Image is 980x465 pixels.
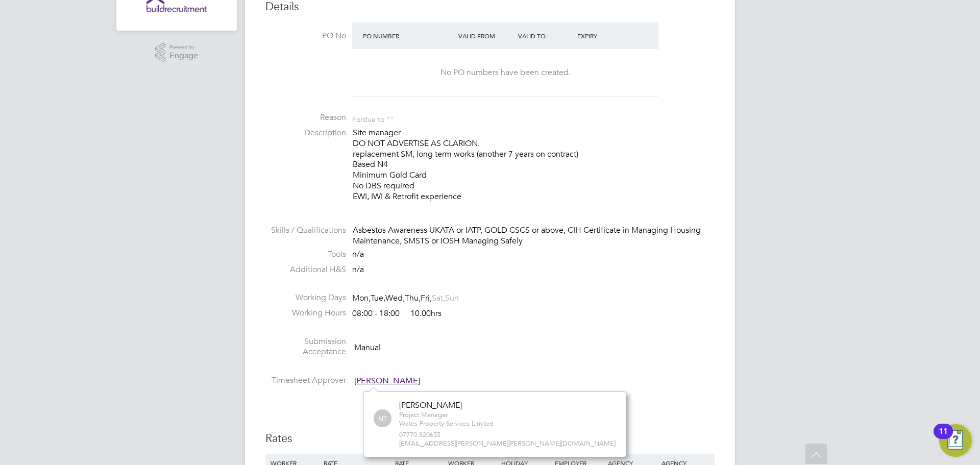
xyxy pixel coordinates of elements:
[405,308,442,319] span: 10.00hrs
[939,431,948,445] div: 11
[939,424,972,457] button: Open Resource Center, 11 new notifications
[516,27,575,45] div: Valid To
[265,336,346,358] label: Submission Acceptance
[265,264,346,275] label: Additional H&S
[405,293,421,303] span: Thu,
[352,249,364,259] span: n/a
[445,293,459,303] span: Sun
[353,128,715,202] p: Site manager DO NOT ADVERTISE AS CLARION. replacement SM, long term works (another 7 years on con...
[155,43,199,62] a: Powered byEngage
[399,439,616,448] span: [EMAIL_ADDRESS][PERSON_NAME][PERSON_NAME][DOMAIN_NAME]
[265,112,346,123] label: Reason
[374,410,391,428] span: NT
[169,52,198,60] span: Engage
[399,400,494,411] div: [PERSON_NAME]
[353,225,715,247] div: Asbestos Awareness UKATA or IATP, GOLD CSCS or above, CIH Certificate in Managing Housing Mainten...
[265,375,346,386] label: Timesheet Approver
[169,43,198,52] span: Powered by
[352,112,394,124] div: For due to ""
[352,308,442,319] div: 08:00 - 18:00
[354,342,381,352] span: Manual
[371,293,385,303] span: Tue,
[399,420,494,428] span: Wates Property Services Limited
[265,31,346,41] label: PO No
[265,128,346,138] label: Description
[432,293,445,303] span: Sat,
[265,431,715,446] h3: Rates
[421,293,432,303] span: Fri,
[385,293,405,303] span: Wed,
[265,308,346,319] label: Working Hours
[354,376,420,386] span: [PERSON_NAME]
[575,27,634,45] div: Expiry
[362,67,648,78] div: No PO numbers have been created.
[265,249,346,260] label: Tools
[399,431,616,439] span: 07770 820655
[265,292,346,303] label: Working Days
[352,264,364,275] span: n/a
[352,293,371,303] span: Mon,
[265,225,346,236] label: Skills / Qualifications
[360,27,456,45] div: PO Number
[399,411,494,420] span: Project Manager
[456,27,516,45] div: Valid From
